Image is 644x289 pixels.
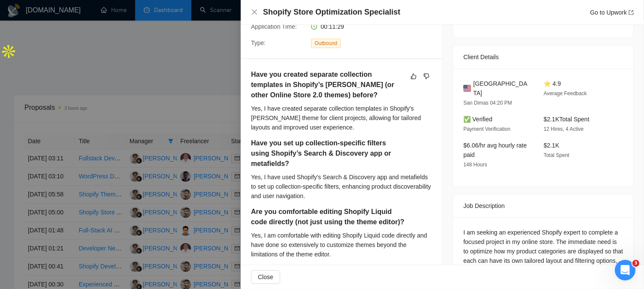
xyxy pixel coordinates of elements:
[615,260,635,280] iframe: Intercom live chat
[473,79,530,98] span: [GEOGRAPHIC_DATA]
[251,104,432,132] div: Yes, I have created separate collection templates in Shopify's [PERSON_NAME] theme for client pro...
[544,126,584,132] span: 12 Hires, 4 Active
[544,142,559,149] span: $2.1K
[251,270,280,284] button: Close
[320,23,344,30] span: 00:11:29
[251,69,405,100] h5: Have you created separate collection templates in Shopify’s [PERSON_NAME] (or other Online Store ...
[263,7,400,18] h4: Shopify Store Optimization Specialist
[463,194,623,217] div: Job Description
[463,116,493,123] span: ✅ Verified
[251,9,258,16] button: Close
[544,90,587,96] span: Average Feedback
[544,152,569,158] span: Total Spent
[251,207,405,227] h5: Are you comfortable editing Shopify Liquid code directly (not just using the theme editor)?
[544,80,561,87] span: ⭐ 4.9
[629,10,634,15] span: export
[408,71,419,81] button: like
[251,172,432,201] div: Yes, I have used Shopify's Search & Discovery app and metafields to set up collection-specific fi...
[411,73,417,80] span: like
[463,84,471,93] img: 🇺🇸
[463,126,510,132] span: Payment Verification
[632,260,639,267] span: 3
[463,100,512,106] span: San Dimas 04:20 PM
[463,162,487,168] span: 148 Hours
[463,142,527,158] span: $6.06/hr avg hourly rate paid
[423,73,429,80] span: dislike
[544,116,590,123] span: $2.1K Total Spent
[251,138,405,169] h5: Have you set up collection-specific filters using Shopify’s Search & Discovery app or metafields?
[251,23,297,30] span: Application Time:
[590,9,634,16] a: Go to Upworkexport
[251,9,258,15] span: close
[311,24,317,30] span: clock-circle
[258,272,273,282] span: Close
[251,231,432,259] div: Yes, I am comfortable with editing Shopify Liquid code directly and have done so extensively to c...
[421,71,432,81] button: dislike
